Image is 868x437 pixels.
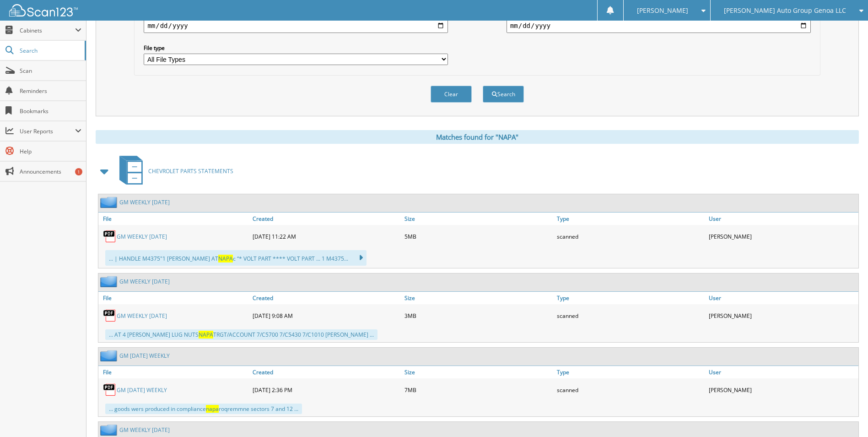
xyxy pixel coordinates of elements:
[483,86,524,103] button: Search
[250,381,402,399] div: [DATE] 2:36 PM
[119,426,170,434] a: GM WEEKLY [DATE]
[103,309,117,322] img: PDF.png
[402,381,554,399] div: 7MB
[117,386,167,394] a: GM [DATE] WEEKLY
[98,213,250,225] a: File
[555,292,706,304] a: Type
[250,292,402,304] a: Created
[706,366,858,378] a: User
[100,350,119,361] img: folder2.png
[555,227,706,246] div: scanned
[20,127,75,135] span: User Reports
[431,86,472,103] button: Clear
[402,366,554,378] a: Size
[114,153,233,189] a: CHEVROLET PARTS STATEMENTS
[206,405,219,413] span: napa
[555,213,706,225] a: Type
[250,213,402,225] a: Created
[98,292,250,304] a: File
[402,306,554,325] div: 3MB
[20,87,81,95] span: Reminders
[117,312,167,320] a: GM WEEKLY [DATE]
[9,4,78,16] img: scan123-logo-white.svg
[105,404,302,414] div: ... goods wers produced in compliance roqremmne sectors 7 and 12 ...
[706,306,858,325] div: [PERSON_NAME]
[250,366,402,378] a: Created
[103,229,117,243] img: PDF.png
[117,233,167,240] a: GM WEEKLY [DATE]
[105,250,367,266] div: ... | HANDLE M4375"1 [PERSON_NAME] AT c “* VOLT PART **** VOLT PART ... 1 M4375...
[555,366,706,378] a: Type
[20,67,81,75] span: Scan
[250,227,402,246] div: [DATE] 11:22 AM
[706,227,858,246] div: [PERSON_NAME]
[119,198,170,206] a: GM WEEKLY [DATE]
[100,197,119,208] img: folder2.png
[706,381,858,399] div: [PERSON_NAME]
[555,381,706,399] div: scanned
[555,306,706,325] div: scanned
[96,130,859,144] div: Matches found for "NAPA"
[218,255,233,262] span: NAPA
[144,44,448,52] label: File type
[706,213,858,225] a: User
[75,168,82,175] div: 1
[637,8,688,13] span: [PERSON_NAME]
[100,276,119,287] img: folder2.png
[148,167,233,175] span: CHEVROLET PARTS STATEMENTS
[144,18,448,33] input: start
[250,306,402,325] div: [DATE] 9:08 AM
[706,292,858,304] a: User
[98,366,250,378] a: File
[20,107,81,115] span: Bookmarks
[105,329,377,340] div: ... AT 4 [PERSON_NAME] LUG NUTS TRGT/ACCOUNT 7/C5700 7/C5430 7/C1010 [PERSON_NAME] ...
[402,292,554,304] a: Size
[100,424,119,436] img: folder2.png
[20,47,80,55] span: Search
[103,383,117,397] img: PDF.png
[119,352,170,360] a: GM [DATE] WEEKLY
[724,8,846,13] span: [PERSON_NAME] Auto Group Genoa LLC
[20,147,81,155] span: Help
[20,27,75,34] span: Cabinets
[507,18,811,33] input: end
[119,278,170,285] a: GM WEEKLY [DATE]
[402,213,554,225] a: Size
[402,227,554,246] div: 5MB
[199,331,213,339] span: NAPA
[20,168,81,175] span: Announcements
